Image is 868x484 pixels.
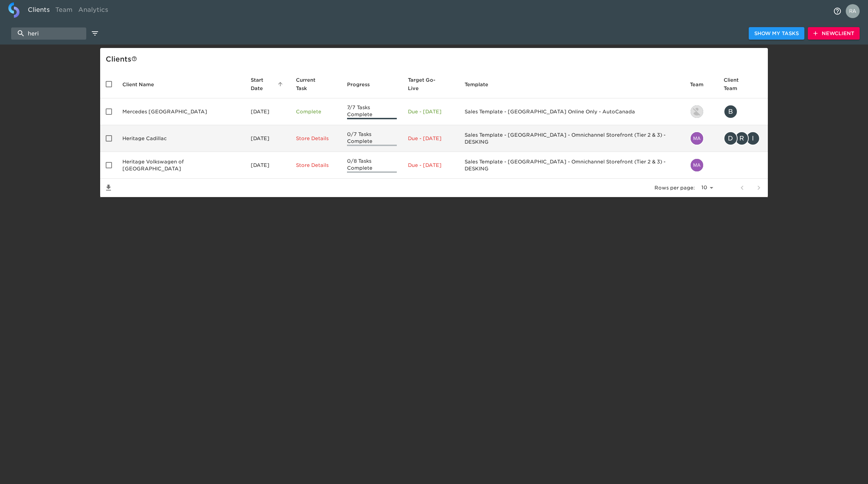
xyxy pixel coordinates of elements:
img: matthew.grajales@cdk.com [691,159,703,171]
span: Target Go-Live [408,76,453,92]
div: B [724,105,738,119]
span: Progress [347,80,379,89]
td: Mercedes [GEOGRAPHIC_DATA] [117,98,245,125]
button: notifications [829,3,846,19]
img: Profile [846,4,860,18]
p: Due - [DATE] [408,162,453,169]
td: Sales Template - [GEOGRAPHIC_DATA] Online Only - AutoCanada [459,98,684,125]
span: New Client [813,29,854,38]
div: matthew.grajales@cdk.com [690,158,713,172]
input: search [11,27,86,40]
div: R [735,131,749,145]
span: Start Date [251,76,285,92]
button: edit [89,27,101,39]
span: Show My Tasks [754,29,799,38]
a: Team [53,2,75,19]
p: Due - [DATE] [408,135,453,142]
p: Due - [DATE] [408,108,453,115]
img: matthew.grajales@cdk.com [691,132,703,145]
td: [DATE] [245,125,290,152]
div: I [746,131,760,145]
a: Analytics [75,2,111,19]
button: NewClient [808,27,860,40]
td: 7/7 Tasks Complete [341,98,402,125]
div: byates@mbhv.ca [724,105,762,119]
a: Clients [25,2,53,19]
button: Show My Tasks [749,27,804,40]
div: dgaynor@heritagecadillac.net, rsteadman@heritagecadillac.net, ingy@ehautomotive.com [724,131,762,145]
td: Heritage Volkswagen of [GEOGRAPHIC_DATA] [117,152,245,179]
p: Rows per page: [654,184,695,191]
select: rows per page [698,183,716,193]
img: logo [8,2,19,18]
p: Complete [296,108,336,115]
button: Save List [100,179,117,196]
span: This is the next Task in this Hub that should be completed [296,76,327,92]
svg: This is a list of all of your clients and clients shared with you [131,56,137,62]
div: D [724,131,738,145]
td: 0/8 Tasks Complete [341,152,402,179]
span: Template [465,80,497,89]
td: Sales Template - [GEOGRAPHIC_DATA] - Omnichannel Storefront (Tier 2 & 3) - DESKING [459,152,684,179]
td: Heritage Cadillac [117,125,245,152]
td: Sales Template - [GEOGRAPHIC_DATA] - Omnichannel Storefront (Tier 2 & 3) - DESKING [459,125,684,152]
table: enhanced table [100,70,768,197]
div: matthew.grajales@cdk.com [690,131,713,145]
div: ryan.tamanini@roadster.com [690,105,713,119]
div: Client s [106,54,765,65]
span: Calculated based on the start date and the duration of all Tasks contained in this Hub. [408,76,444,92]
span: Client Team [724,76,762,92]
p: Store Details [296,135,336,142]
td: [DATE] [245,152,290,179]
td: 0/7 Tasks Complete [341,125,402,152]
img: ryan.tamanini@roadster.com [691,105,703,118]
span: Current Task [296,76,336,92]
span: Client Name [122,80,163,89]
span: Team [690,80,713,89]
p: Store Details [296,162,336,169]
td: [DATE] [245,98,290,125]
